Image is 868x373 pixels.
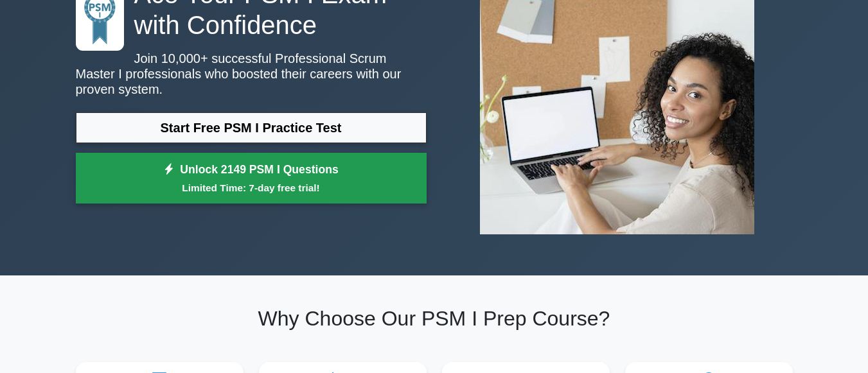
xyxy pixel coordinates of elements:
h2: Why Choose Our PSM I Prep Course? [76,306,793,331]
a: Unlock 2149 PSM I QuestionsLimited Time: 7-day free trial! [76,153,427,204]
p: Join 10,000+ successful Professional Scrum Master I professionals who boosted their careers with ... [76,51,427,97]
small: Limited Time: 7-day free trial! [92,180,411,195]
a: Start Free PSM I Practice Test [76,112,427,143]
